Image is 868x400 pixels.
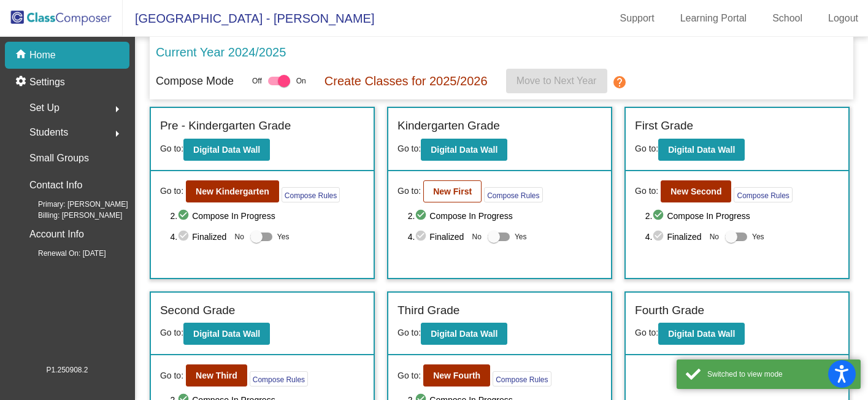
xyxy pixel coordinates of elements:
b: Digital Data Wall [431,145,497,155]
span: 2. Compose In Progress [171,209,364,223]
label: Pre - Kindergarten Grade [160,117,291,135]
p: Create Classes for 2025/2026 [325,72,488,90]
p: Compose Mode [156,73,234,90]
b: New Fourth [433,371,480,380]
b: Digital Data Wall [668,145,735,155]
p: Small Groups [29,150,89,167]
span: Go to: [635,144,658,153]
span: Go to: [398,328,421,337]
span: Go to: [398,144,421,153]
span: Go to: [398,185,421,198]
b: New Second [670,187,721,196]
span: Yes [752,229,764,244]
p: Current Year 2024/2025 [156,43,286,61]
button: Digital Data Wall [183,323,270,345]
p: Account Info [29,226,84,243]
p: Settings [29,75,65,90]
span: Off [252,75,262,87]
span: 4. Finalized [171,229,229,244]
b: New First [433,187,472,196]
span: Go to: [398,369,421,382]
mat-icon: check_circle [177,229,192,244]
span: 2. Compose In Progress [408,209,602,223]
a: School [762,9,812,28]
span: Students [29,124,68,141]
span: 4. Finalized [408,229,466,244]
span: On [296,75,306,87]
span: No [472,231,482,242]
div: Switched to view mode [707,369,851,380]
b: Digital Data Wall [193,329,260,339]
span: No [234,231,244,242]
button: Compose Rules [484,187,542,202]
label: Third Grade [398,302,459,320]
mat-icon: check_circle [652,209,667,223]
b: Digital Data Wall [193,145,260,155]
button: New Kindergarten [186,180,279,202]
span: Set Up [29,99,60,117]
mat-icon: help [612,75,627,90]
span: Go to: [160,144,183,153]
button: Compose Rules [734,187,792,202]
mat-icon: home [15,48,29,63]
p: Contact Info [29,177,82,194]
button: Digital Data Wall [421,139,507,161]
button: New Third [186,364,247,387]
b: New Third [196,371,237,380]
span: Primary: [PERSON_NAME] [18,199,128,210]
span: Go to: [635,328,658,337]
span: Yes [515,229,527,244]
button: New First [423,180,482,202]
mat-icon: check_circle [177,209,192,223]
mat-icon: settings [15,75,29,90]
mat-icon: arrow_right [110,102,125,117]
span: [GEOGRAPHIC_DATA] - [PERSON_NAME] [123,9,374,28]
label: First Grade [635,117,693,135]
mat-icon: check_circle [415,229,429,244]
button: Digital Data Wall [658,139,745,161]
span: Go to: [160,328,183,337]
b: Digital Data Wall [431,329,497,339]
mat-icon: arrow_right [110,126,125,141]
a: Logout [818,9,868,28]
button: Digital Data Wall [183,139,270,161]
button: Compose Rules [250,371,308,387]
button: Move to Next Year [506,69,607,93]
button: Compose Rules [282,187,340,202]
b: Digital Data Wall [668,329,735,339]
button: Digital Data Wall [658,323,745,345]
label: Kindergarten Grade [398,117,500,135]
span: Renewal On: [DATE] [18,248,106,259]
button: Compose Rules [493,371,551,387]
button: Digital Data Wall [421,323,507,345]
span: Move to Next Year [517,75,597,86]
p: Home [29,48,56,63]
span: No [710,231,719,242]
mat-icon: check_circle [652,229,667,244]
button: New Second [661,180,731,202]
span: Yes [277,229,290,244]
label: Fourth Grade [635,302,704,320]
span: Billing: [PERSON_NAME] [18,210,122,221]
button: New Fourth [423,364,490,387]
b: New Kindergarten [196,187,269,196]
a: Learning Portal [670,9,757,28]
a: Support [610,9,664,28]
span: Go to: [160,185,183,198]
mat-icon: check_circle [415,209,429,223]
label: Second Grade [160,302,236,320]
span: 4. Finalized [645,229,704,244]
span: 2. Compose In Progress [645,209,839,223]
span: Go to: [160,369,183,382]
span: Go to: [635,185,658,198]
